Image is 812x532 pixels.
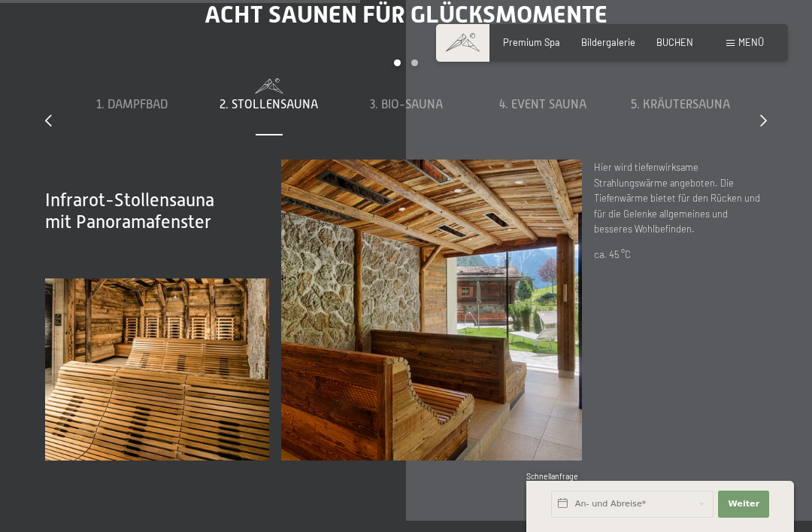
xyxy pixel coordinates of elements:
a: Bildergalerie [581,36,635,48]
div: Carousel Pagination [63,59,749,78]
span: Schnellanfrage [526,472,578,481]
div: Carousel Page 1 (Current Slide) [394,59,401,66]
button: Weiter [718,491,769,518]
span: Weiter [728,498,759,510]
span: 1. Dampfbad [96,98,168,111]
span: 3. Bio-Sauna [370,98,443,111]
span: Infrarot-Stollensauna mit Panoramafenster [45,190,214,232]
span: 5. Kräutersauna [631,98,730,111]
p: Hier wird tiefenwirksame Strahlungswärme angeboten. Die Tiefenwärme bietet für den Rücken und für... [594,160,767,236]
div: Carousel Page 2 [411,59,418,66]
a: Premium Spa [503,36,560,48]
span: 4. Event Sauna [499,98,586,111]
span: Menü [738,36,764,48]
span: 2. Stollensauna [220,98,318,111]
img: Ein Wellness-Urlaub in Südtirol – 7.700 m² Spa, 10 Saunen [281,160,582,461]
a: BUCHEN [656,36,693,48]
p: ca. 45 °C [594,247,767,262]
